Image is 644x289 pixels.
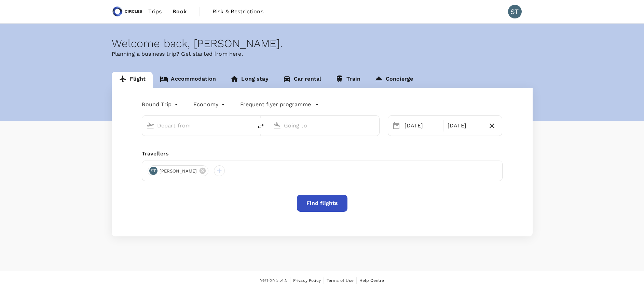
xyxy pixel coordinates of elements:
[223,72,275,88] a: Long stay
[327,278,354,283] span: Terms of Use
[252,118,269,134] button: delete
[142,99,180,110] div: Round Trip
[112,72,153,88] a: Flight
[359,278,384,283] span: Help Centre
[508,5,522,18] div: ST
[155,168,201,175] span: [PERSON_NAME]
[276,72,329,88] a: Car rental
[193,99,227,110] div: Economy
[293,278,321,283] span: Privacy Policy
[368,72,420,88] a: Concierge
[153,72,223,88] a: Accommodation
[157,120,238,131] input: Depart from
[112,4,143,19] img: Circles
[148,165,209,176] div: ST[PERSON_NAME]
[284,120,365,131] input: Going to
[148,8,162,16] span: Trips
[112,37,533,50] div: Welcome back , [PERSON_NAME] .
[402,119,442,133] div: [DATE]
[374,125,376,126] button: Open
[359,277,384,284] a: Help Centre
[328,72,368,88] a: Train
[248,125,249,126] button: Open
[213,8,263,16] span: Risk & Restrictions
[327,277,354,284] a: Terms of Use
[173,8,187,16] span: Book
[293,277,321,284] a: Privacy Policy
[149,167,157,175] div: ST
[445,119,485,133] div: [DATE]
[112,50,533,58] p: Planning a business trip? Get started from here.
[297,195,347,212] button: Find flights
[240,100,319,109] button: Frequent flyer programme
[240,100,311,109] p: Frequent flyer programme
[142,150,503,158] div: Travellers
[260,277,287,284] span: Version 3.51.5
